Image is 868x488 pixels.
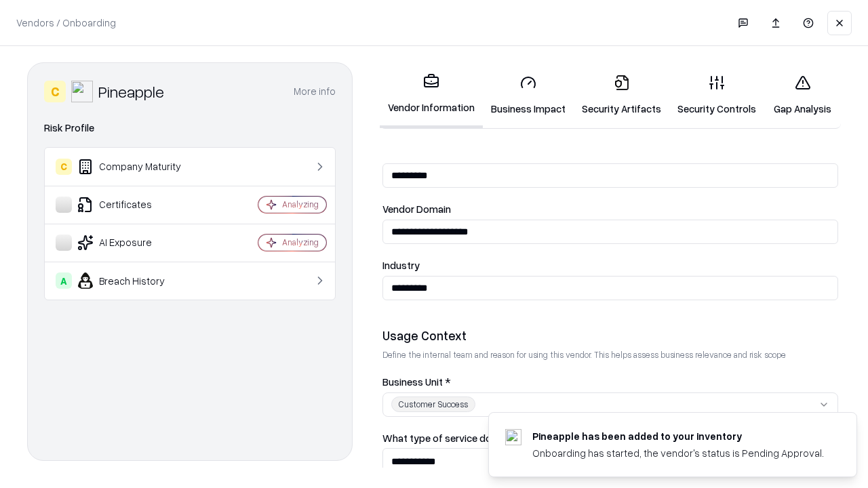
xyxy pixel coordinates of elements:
[382,377,838,387] label: Business Unit *
[56,159,72,175] div: C
[505,429,521,445] img: pineappleenergy.com
[282,199,319,210] div: Analyzing
[574,64,669,127] a: Security Artifacts
[669,64,764,127] a: Security Controls
[483,64,574,127] a: Business Impact
[382,204,838,214] label: Vendor Domain
[382,327,838,344] div: Usage Context
[282,237,319,248] div: Analyzing
[532,429,824,443] div: Pineapple has been added to your inventory
[56,235,218,251] div: AI Exposure
[532,446,824,460] div: Onboarding has started, the vendor's status is Pending Approval.
[382,392,838,417] button: Customer Success
[382,349,838,361] p: Define the internal team and reason for using this vendor. This helps assess business relevance a...
[71,81,93,102] img: Pineapple
[391,396,475,412] div: Customer Success
[44,81,66,102] div: C
[294,79,336,104] button: More info
[16,16,116,30] p: Vendors / Onboarding
[56,272,72,289] div: A
[382,260,838,270] label: Industry
[56,197,218,213] div: Certificates
[380,62,483,128] a: Vendor Information
[56,272,218,289] div: Breach History
[56,159,218,175] div: Company Maturity
[98,81,164,102] div: Pineapple
[382,433,838,443] label: What type of service does the vendor provide? *
[764,64,841,127] a: Gap Analysis
[44,120,336,136] div: Risk Profile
